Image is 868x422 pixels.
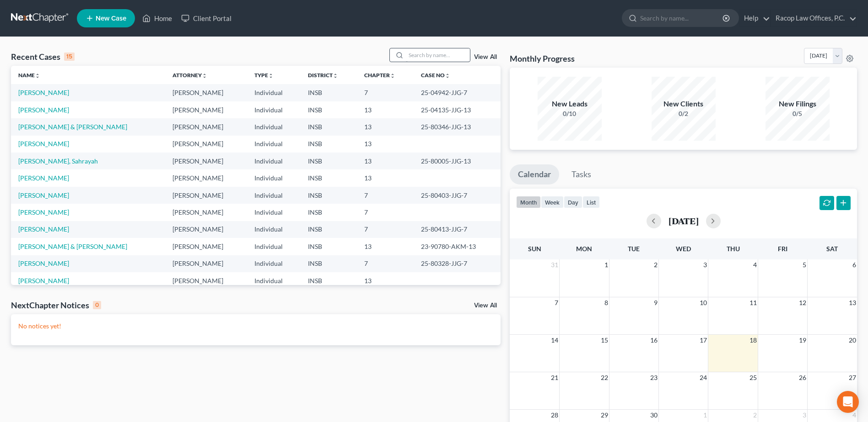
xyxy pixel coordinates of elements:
input: Search by name... [406,48,470,62]
a: Calendar [510,164,559,185]
td: Individual [247,221,301,238]
a: Racop Law Offices, P.C. [771,10,857,26]
div: Recent Cases [11,51,75,62]
span: 22 [600,372,609,383]
span: Fri [778,245,787,253]
i: unfold_more [445,73,450,79]
h2: [DATE] [669,216,699,226]
td: INSB [301,238,356,255]
a: [PERSON_NAME] [18,174,69,182]
span: 16 [649,335,658,346]
span: 21 [550,372,559,383]
span: 1 [604,259,609,270]
span: 9 [653,297,658,308]
span: 4 [752,259,758,270]
td: 13 [357,272,414,289]
td: INSB [301,169,356,186]
div: 0 [93,301,101,309]
td: 7 [357,187,414,204]
a: Home [138,10,177,26]
span: 3 [702,259,708,270]
a: Client Portal [177,10,236,26]
a: View All [474,302,497,309]
span: 5 [802,259,807,270]
span: 17 [699,335,708,346]
td: [PERSON_NAME] [165,221,247,238]
a: [PERSON_NAME] [18,208,69,216]
td: 7 [357,221,414,238]
td: [PERSON_NAME] [165,101,247,118]
div: 15 [64,53,75,61]
span: 1 [702,410,708,421]
span: 12 [798,297,807,308]
div: NextChapter Notices [11,300,101,311]
p: No notices yet! [18,322,493,331]
td: [PERSON_NAME] [165,136,247,153]
span: Sun [528,245,541,253]
button: week [541,196,564,208]
td: [PERSON_NAME] [165,238,247,255]
td: INSB [301,153,356,169]
i: unfold_more [390,73,395,79]
td: Individual [247,153,301,169]
a: Typeunfold_more [254,72,274,79]
div: New Filings [766,99,830,109]
span: 20 [848,335,857,346]
td: Individual [247,84,301,101]
td: 25-80005-JJG-13 [414,153,501,169]
a: [PERSON_NAME] [18,191,69,199]
a: Districtunfold_more [308,72,338,79]
div: 0/10 [538,109,602,118]
td: INSB [301,204,356,221]
input: Search by name... [640,10,724,26]
td: [PERSON_NAME] [165,272,247,289]
td: [PERSON_NAME] [165,84,247,101]
div: 0/5 [766,109,830,118]
span: 10 [699,297,708,308]
a: [PERSON_NAME] [18,277,69,285]
span: 7 [554,297,559,308]
div: 0/2 [652,109,716,118]
span: 23 [649,372,658,383]
td: 13 [357,118,414,135]
td: 7 [357,204,414,221]
span: 28 [550,410,559,421]
td: 13 [357,101,414,118]
a: Help [739,10,770,26]
span: 27 [848,372,857,383]
td: [PERSON_NAME] [165,255,247,272]
span: 13 [848,297,857,308]
td: 13 [357,136,414,153]
span: 2 [653,259,658,270]
a: Chapterunfold_more [364,72,395,79]
a: Attorneyunfold_more [173,72,207,79]
td: 25-04942-JJG-7 [414,84,501,101]
td: [PERSON_NAME] [165,204,247,221]
span: 4 [852,410,857,421]
button: month [516,196,541,208]
span: 25 [749,372,758,383]
td: INSB [301,136,356,153]
td: Individual [247,255,301,272]
span: 26 [798,372,807,383]
a: [PERSON_NAME] [18,140,69,148]
td: Individual [247,187,301,204]
a: Case Nounfold_more [421,72,450,79]
td: Individual [247,204,301,221]
td: INSB [301,118,356,135]
td: INSB [301,187,356,204]
td: 25-80328-JJG-7 [414,255,501,272]
td: 25-80346-JJG-13 [414,118,501,135]
td: 13 [357,153,414,169]
td: 13 [357,238,414,255]
span: New Case [96,15,126,22]
a: [PERSON_NAME] & [PERSON_NAME] [18,243,127,250]
td: [PERSON_NAME] [165,118,247,135]
span: Tue [628,245,640,253]
span: 24 [699,372,708,383]
span: 2 [752,410,758,421]
td: [PERSON_NAME] [165,153,247,169]
td: 23-90780-AKM-13 [414,238,501,255]
div: New Leads [538,99,602,109]
span: 15 [600,335,609,346]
